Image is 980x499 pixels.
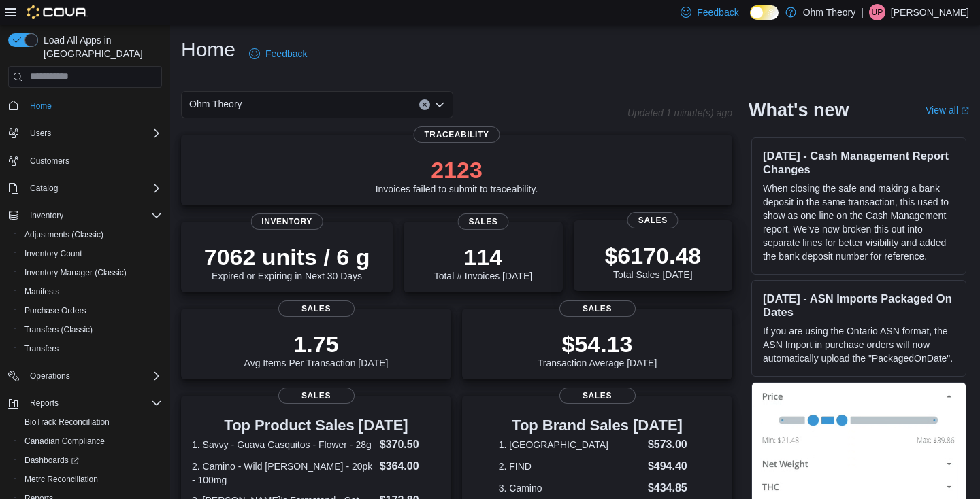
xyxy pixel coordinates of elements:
button: Operations [3,366,167,385]
a: Inventory Count [19,245,88,262]
a: Transfers (Classic) [19,322,98,338]
p: 114 [434,243,532,271]
span: Sales [627,212,679,228]
button: BioTrack Reconciliation [14,413,167,432]
span: Adjustments (Classic) [24,229,103,240]
span: Operations [30,371,70,381]
p: $6170.48 [604,242,701,269]
div: Avg Items Per Transaction [DATE] [244,330,389,368]
span: Ohm Theory [189,96,242,112]
dt: 2. FIND [499,460,642,473]
a: Metrc Reconciliation [19,471,103,487]
span: Operations [24,368,162,384]
span: Customers [24,152,162,169]
div: Expired or Expiring in Next 30 Days [204,243,370,281]
div: Total Sales [DATE] [604,242,701,280]
dt: 1. Savvy - Guava Casquitos - Flower - 28g [192,438,374,451]
span: Transfers (Classic) [19,322,162,338]
button: Inventory Manager (Classic) [14,263,167,282]
span: Users [24,125,162,141]
button: Reports [3,394,167,413]
dt: 1. [GEOGRAPHIC_DATA] [499,438,642,451]
a: Manifests [19,283,65,300]
button: Transfers (Classic) [14,320,167,339]
svg: External link [961,107,969,115]
p: If you are using the Ontario ASN format, the ASN Import in purchase orders will now automatically... [763,324,955,365]
div: Total # Invoices [DATE] [434,243,532,281]
a: Inventory Manager (Classic) [19,264,132,281]
span: Load All Apps in [GEOGRAPHIC_DATA] [38,33,162,61]
span: Catalog [30,183,58,194]
button: Purchase Orders [14,301,167,320]
p: When closing the safe and making a bank deposit in the same transaction, this used to show as one... [763,182,955,263]
dt: 2. Camino - Wild [PERSON_NAME] - 20pk - 100mg [192,460,374,487]
span: Metrc Reconciliation [19,471,162,487]
a: BioTrack Reconciliation [19,414,115,430]
span: Sales [559,388,636,404]
span: Catalog [24,180,162,196]
span: Transfers [24,343,59,354]
span: Canadian Compliance [19,433,162,449]
p: | [861,4,864,20]
button: Metrc Reconciliation [14,470,167,489]
span: Inventory Count [19,245,162,262]
a: Transfers [19,341,64,357]
p: Updated 1 minute(s) ago [627,107,732,118]
span: Metrc Reconciliation [24,474,98,485]
p: Ohm Theory [803,4,856,20]
a: Dashboards [19,452,84,468]
input: Dark Mode [750,5,779,20]
dd: $573.00 [648,436,696,453]
dd: $370.50 [380,436,440,453]
button: Users [3,124,167,143]
button: Catalog [24,180,63,196]
button: Home [3,96,167,116]
span: Inventory [24,207,162,224]
button: Operations [24,368,76,384]
a: Home [24,98,57,114]
div: Transaction Average [DATE] [538,330,657,368]
span: Inventory Manager (Classic) [24,267,127,278]
a: View allExternal link [926,105,969,116]
div: Invoices failed to submit to traceability. [376,156,538,194]
span: Dashboards [24,455,79,466]
button: Inventory [24,207,69,224]
a: Canadian Compliance [19,433,110,449]
h1: Home [181,36,235,63]
a: Purchase Orders [19,303,92,319]
span: BioTrack Reconciliation [24,417,110,428]
span: Traceability [413,126,500,143]
button: Clear input [419,99,430,110]
span: Transfers [19,341,162,357]
span: Inventory [250,213,323,230]
span: Inventory Manager (Classic) [19,264,162,281]
span: Users [30,128,51,139]
span: Home [24,97,162,114]
button: Canadian Compliance [14,432,167,451]
p: 1.75 [244,330,389,358]
span: Sales [278,388,355,404]
span: Reports [30,398,59,409]
span: Sales [457,213,508,230]
span: UP [872,4,883,20]
span: Sales [559,300,636,317]
h3: Top Product Sales [DATE] [192,417,440,434]
button: Open list of options [434,99,445,110]
a: Dashboards [14,451,167,470]
dd: $494.40 [648,458,696,475]
span: Inventory [30,210,63,221]
h2: What's new [749,99,849,121]
span: Manifests [19,283,162,300]
p: $54.13 [538,330,657,358]
button: Customers [3,151,167,171]
span: Feedback [697,5,738,19]
h3: Top Brand Sales [DATE] [499,417,696,434]
h3: [DATE] - ASN Imports Packaged On Dates [763,292,955,319]
span: Dark Mode [750,20,751,20]
span: Feedback [265,47,307,61]
h3: [DATE] - Cash Management Report Changes [763,149,955,176]
a: Feedback [244,40,312,67]
span: Reports [24,395,162,411]
button: Manifests [14,282,167,301]
span: Home [30,101,52,111]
